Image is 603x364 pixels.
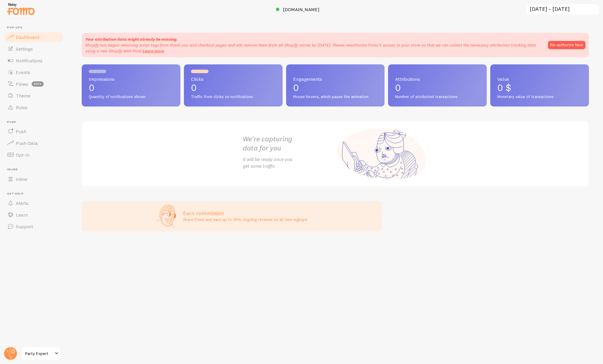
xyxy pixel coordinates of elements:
[16,152,30,158] span: Opt-In
[183,210,307,217] h3: Earn commission
[183,217,307,222] p: Share Fomo and earn up to 25% ongoing revenue on all new signups
[395,94,480,99] span: Number of attributed transactions
[21,346,61,360] a: Party Expert
[16,224,33,229] span: Support
[16,140,38,146] span: Push Data
[6,1,35,16] img: fomo-relay-logo-orange.svg
[497,94,582,99] span: Monetary value of transactions
[4,78,64,90] a: Flows beta
[4,102,64,113] a: Rules
[7,120,64,124] span: Push
[16,212,28,218] span: Learn
[25,350,53,357] span: Party Expert
[16,81,28,87] span: Flows
[16,128,26,134] span: Push
[89,77,173,81] span: Impressions
[89,83,173,92] p: 0
[85,42,542,54] p: Shopify has begun removing script tags from thank you and checkout pages and will remove them fro...
[4,173,64,185] a: Inline
[497,82,511,93] span: 0 $
[4,66,64,78] a: Events
[4,149,64,161] a: Opt-In
[89,94,173,99] span: Quantity of notifications shown
[16,58,42,63] span: Notifications
[191,94,276,99] span: Traffic from clicks on notifications
[7,26,64,30] span: Pop-ups
[293,94,378,99] span: Mouse hovers, which pause the animation
[32,81,44,87] span: beta
[7,168,64,171] span: Inline
[4,55,64,66] a: Notifications
[143,48,164,54] a: Learn more
[4,90,64,102] a: Theme
[16,104,28,110] span: Rules
[293,77,378,81] span: Engagements
[4,197,64,209] a: Alerts
[293,83,378,92] p: 0
[243,134,335,152] h2: We're capturing data for you
[16,200,28,206] span: Alerts
[395,83,480,92] p: 0
[16,93,30,99] span: Theme
[4,31,64,43] a: Dashboard
[395,77,480,81] span: Attributions
[4,126,64,137] a: Push
[85,37,177,42] strong: Your attribution data might already be missing.
[4,137,64,149] a: Push Data
[497,77,582,81] span: Value
[243,156,335,169] p: It will be ready once you get some traffic
[16,46,33,52] span: Settings
[16,69,30,75] span: Events
[191,77,276,81] span: Clicks
[16,34,39,40] span: Dashboard
[4,221,64,232] a: Support
[4,43,64,55] a: Settings
[7,192,64,196] span: Get Help
[4,209,64,221] a: Learn
[16,176,27,182] span: Inline
[548,41,585,49] button: Re-authorize Now
[191,83,276,92] p: 0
